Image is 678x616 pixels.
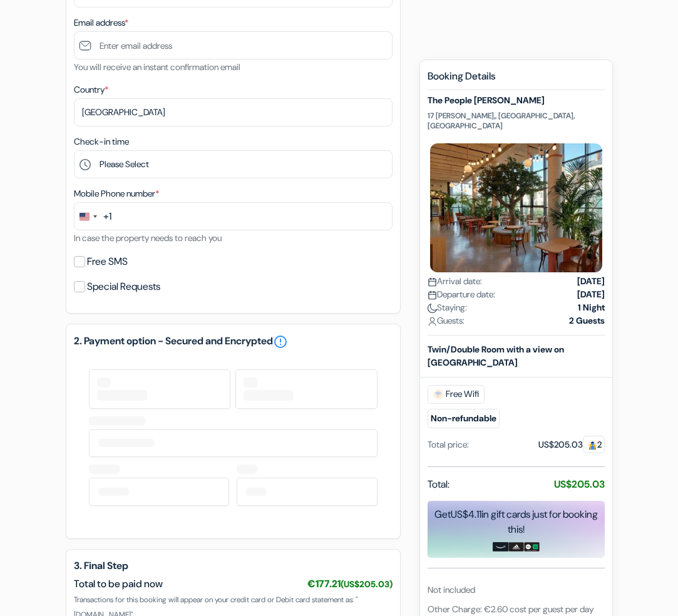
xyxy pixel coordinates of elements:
span: Arrival date: [428,275,482,288]
img: moon.svg [428,304,437,313]
span: 2 [583,436,605,453]
img: uber-uber-eats-card.png [524,542,540,552]
h5: The People [PERSON_NAME] [428,95,605,106]
strong: 2 Guests [569,314,605,327]
h5: 2. Payment option - Secured and Encrypted [74,334,393,349]
small: In case the property needs to reach you [74,232,222,244]
small: You will receive an instant confirmation email [74,61,240,73]
img: amazon-card-no-text.png [493,542,508,552]
span: Total: [428,477,449,492]
label: Special Requests [87,278,160,295]
p: 17 [PERSON_NAME],, [GEOGRAPHIC_DATA], [GEOGRAPHIC_DATA] [428,111,605,131]
span: Total to be paid now [74,577,163,590]
label: Country [74,83,108,96]
img: guest.svg [588,441,597,450]
div: Total price: [428,438,469,451]
label: Check-in time [74,135,129,148]
button: Change country, selected United States (+1) [74,203,111,230]
a: error_outline [273,334,288,349]
div: +1 [103,209,111,224]
span: Staying: [428,301,467,314]
small: Non-refundable [428,409,500,428]
h5: Booking Details [428,70,605,90]
label: Free SMS [87,253,128,270]
strong: [DATE] [577,288,605,301]
strong: [DATE] [577,275,605,288]
span: Free Wifi [428,385,485,404]
img: user_icon.svg [428,317,437,326]
strong: 1 Night [578,301,605,314]
img: calendar.svg [428,290,437,300]
small: (US$205.03) [341,578,393,590]
img: calendar.svg [428,277,437,287]
div: Get in gift cards just for booking this! [428,507,605,537]
span: Other Charge: €2.60 cost per guest per day [428,603,593,615]
div: US$205.03 [538,438,605,451]
label: Mobile Phone number [74,187,159,200]
b: Twin/Double Room with a view on [GEOGRAPHIC_DATA] [428,344,564,368]
span: US$4.11 [451,508,481,521]
strong: US$205.03 [554,478,605,491]
h5: 3. Final Step [74,560,393,572]
span: Guests: [428,314,465,327]
img: adidas-card.png [508,542,524,552]
input: Enter email address [74,31,393,59]
span: Departure date: [428,288,495,301]
div: Not included [428,583,605,597]
span: €177.21 [307,577,393,590]
label: Email address [74,16,128,29]
img: free_wifi.svg [433,389,443,399]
